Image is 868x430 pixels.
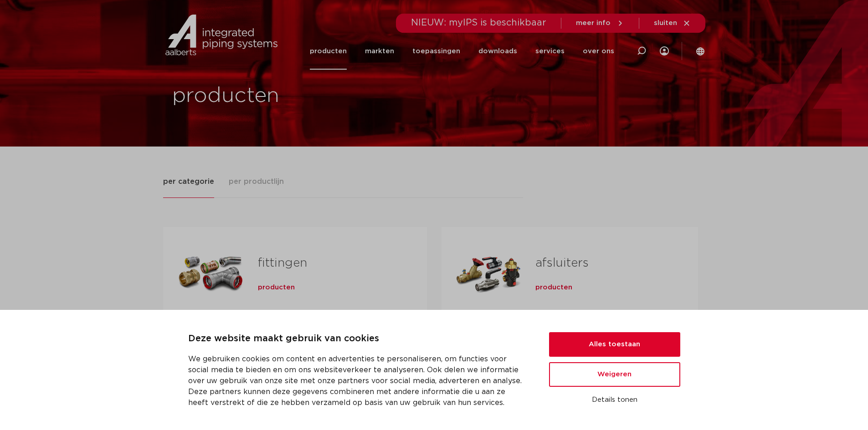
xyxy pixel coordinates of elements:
a: meer info [576,19,624,27]
a: toepassingen [412,33,460,70]
a: over ons [583,33,614,70]
span: per productlijn [229,176,284,187]
span: NIEUW: myIPS is beschikbaar [411,18,546,27]
span: per categorie [163,176,214,187]
a: services [535,33,565,70]
p: We gebruiken cookies om content en advertenties te personaliseren, om functies voor social media ... [188,354,527,408]
a: producten [258,283,295,292]
a: producten [535,283,572,292]
a: afsluiters [535,257,589,269]
h1: producten [172,81,430,111]
div: my IPS [660,33,669,70]
button: Weigeren [549,362,680,387]
a: sluiten [654,19,691,27]
button: Details tonen [549,392,680,408]
a: markten [365,33,394,70]
span: sluiten [654,20,677,26]
a: downloads [478,33,517,70]
a: fittingen [258,257,307,269]
span: meer info [576,20,611,26]
a: producten [310,33,347,70]
nav: Menu [310,33,614,70]
button: Alles toestaan [549,332,680,357]
p: Deze website maakt gebruik van cookies [188,332,527,346]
